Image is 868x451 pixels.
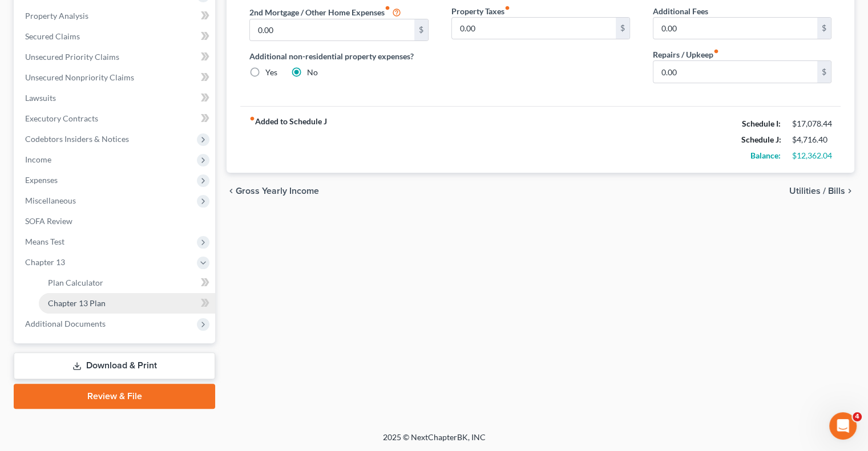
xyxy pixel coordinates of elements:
[48,278,103,287] span: Plan Calculator
[236,186,319,196] span: Gross Yearly Income
[25,93,56,103] span: Lawsuits
[504,5,510,11] i: fiber_manual_record
[227,186,319,196] button: chevron_left Gross Yearly Income
[845,186,854,196] i: chevron_right
[385,5,390,11] i: fiber_manual_record
[39,293,215,314] a: Chapter 13 Plan
[817,61,831,83] div: $
[414,19,428,41] div: $
[817,18,831,39] div: $
[25,216,72,226] span: SOFA Review
[792,118,831,129] div: $17,078.44
[25,319,106,328] span: Additional Documents
[742,119,781,128] strong: Schedule I:
[249,50,428,62] label: Additional non-residential property expenses?
[792,150,831,161] div: $12,362.04
[16,26,215,47] a: Secured Claims
[25,196,76,205] span: Miscellaneous
[14,384,215,409] a: Review & File
[25,237,64,246] span: Means Test
[653,61,817,83] input: --
[307,67,318,78] label: No
[25,113,98,123] span: Executory Contracts
[789,186,854,196] button: Utilities / Bills chevron_right
[249,116,255,121] i: fiber_manual_record
[25,31,80,41] span: Secured Claims
[265,67,277,78] label: Yes
[227,186,236,196] i: chevron_left
[789,186,845,196] span: Utilities / Bills
[16,47,215,67] a: Unsecured Priority Claims
[452,18,616,39] input: --
[48,298,106,308] span: Chapter 13 Plan
[249,5,401,19] label: 2nd Mortgage / Other Home Expenses
[653,5,708,17] label: Additional Fees
[25,52,119,62] span: Unsecured Priority Claims
[25,72,134,82] span: Unsecured Nonpriority Claims
[451,5,510,17] label: Property Taxes
[16,6,215,26] a: Property Analysis
[16,211,215,231] a: SOFA Review
[713,48,719,54] i: fiber_manual_record
[25,155,51,164] span: Income
[16,88,215,108] a: Lawsuits
[25,175,58,185] span: Expenses
[250,19,414,41] input: --
[25,257,65,267] span: Chapter 13
[741,135,781,144] strong: Schedule J:
[25,11,88,21] span: Property Analysis
[16,67,215,88] a: Unsecured Nonpriority Claims
[616,18,629,39] div: $
[750,151,781,160] strong: Balance:
[25,134,129,144] span: Codebtors Insiders & Notices
[39,273,215,293] a: Plan Calculator
[792,134,831,145] div: $4,716.40
[653,48,719,60] label: Repairs / Upkeep
[829,412,857,440] iframe: Intercom live chat
[853,412,862,421] span: 4
[14,352,215,379] a: Download & Print
[16,108,215,129] a: Executory Contracts
[653,18,817,39] input: --
[249,116,327,164] strong: Added to Schedule J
